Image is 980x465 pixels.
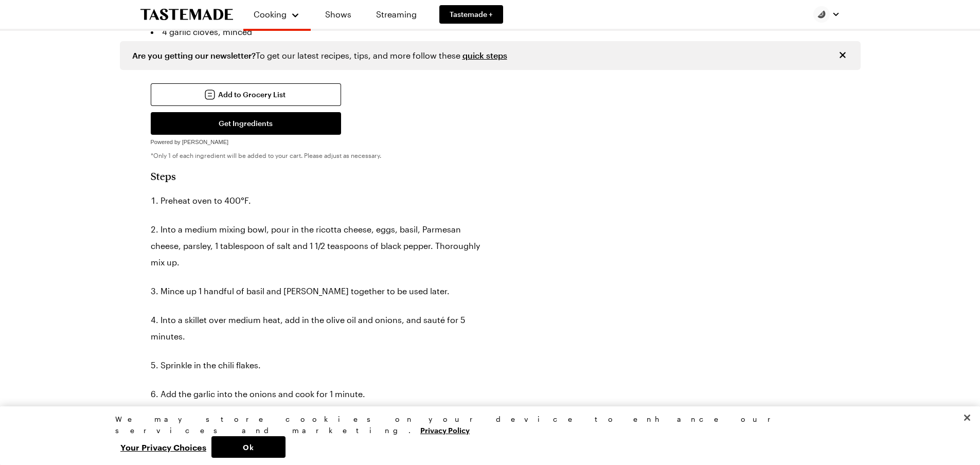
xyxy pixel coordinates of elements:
li: 4 garlic cloves, minced [151,24,490,40]
button: Cooking [254,4,300,25]
p: *Only 1 of each ingredient will be added to your cart. Please adjust as necessary. [151,151,490,159]
a: To Tastemade Home Page [140,9,233,21]
button: Close [956,406,978,429]
img: Profile picture [813,6,830,23]
h2: Steps [151,170,490,182]
span: Add to Grocery List [218,90,286,100]
div: We may store cookies on your device to enhance our services and marketing. [115,414,856,436]
a: quick steps [462,50,507,60]
button: Your Privacy Choices [115,436,211,458]
div: Privacy [115,414,856,458]
a: Powered by [PERSON_NAME] [151,136,229,146]
span: Powered by [PERSON_NAME] [151,139,229,145]
button: Get Ingredients [151,112,341,135]
button: Add to Grocery List [151,83,341,106]
button: Ok [211,436,286,458]
span: Tastemade + [450,9,493,20]
li: Sprinkle in the chili flakes. [151,357,490,373]
li: Into a skillet over medium heat, add in the olive oil and onions, and sauté for 5 minutes. [151,312,490,345]
span: Cooking [254,9,287,19]
li: Add the garlic into the onions and cook for 1 minute. [151,386,490,402]
li: 24 ounces marinara sauce [151,40,490,57]
button: Close [837,49,848,61]
a: More information about your privacy, opens in a new tab [420,425,470,435]
span: Are you getting our newsletter? [132,50,256,60]
li: Into a medium mixing bowl, pour in the ricotta cheese, eggs, basil, Parmesan cheese, parsley, 1 t... [151,221,490,271]
div: To get our latest recipes, tips, and more follow these [132,49,507,62]
li: Mince up 1 handful of basil and [PERSON_NAME] together to be used later. [151,283,490,299]
li: Preheat oven to 400°F. [151,192,490,209]
button: Profile picture [813,6,840,23]
a: Tastemade + [439,5,503,24]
